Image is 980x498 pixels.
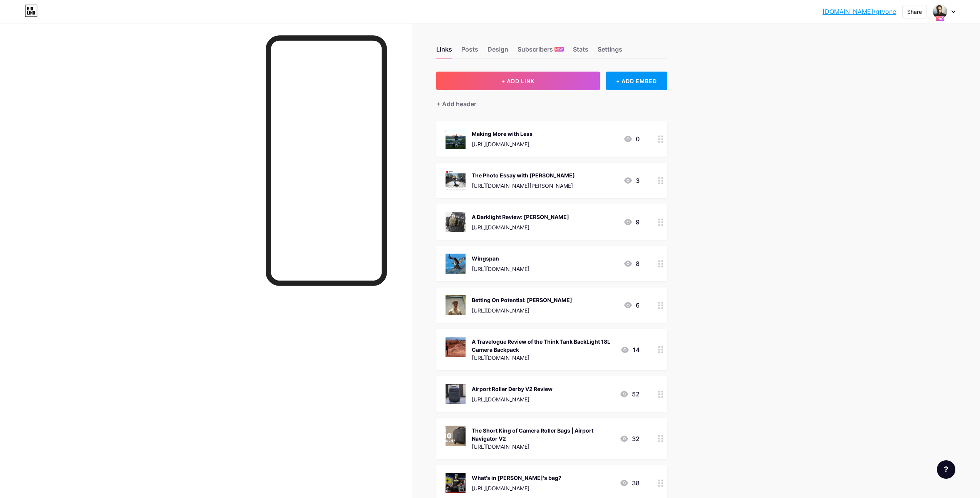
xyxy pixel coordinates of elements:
[472,265,529,273] div: [URL][DOMAIN_NAME]
[472,385,553,393] div: Airport Roller Derby V2 Review
[472,213,569,221] div: A Darklight Review: [PERSON_NAME]
[620,434,640,443] div: 32
[555,47,563,52] span: NEW
[446,212,466,232] img: A Darklight Review: Gabriel J. Diaz
[606,72,667,90] div: + ADD EMBED
[472,130,533,138] div: Making More with Less
[472,171,575,179] div: The Photo Essay with [PERSON_NAME]
[446,170,466,191] img: The Photo Essay with Mark Edward Harris
[472,182,575,190] div: [URL][DOMAIN_NAME][PERSON_NAME]
[472,474,561,482] div: What's in [PERSON_NAME]'s bag?
[623,301,640,310] div: 6
[472,354,614,362] div: [URL][DOMAIN_NAME]
[472,338,614,354] div: A Travelogue Review of the Think Tank BackLight 18L Camera Backpack
[472,306,572,314] div: [URL][DOMAIN_NAME]
[446,129,466,149] img: Making More with Less
[446,473,466,493] img: What's in Larry's bag?
[907,8,922,16] div: Share
[620,345,640,354] div: 14
[623,176,640,185] div: 3
[472,443,613,451] div: [URL][DOMAIN_NAME]
[598,45,622,58] div: Settings
[933,4,947,19] img: Simon Pollock
[436,99,476,109] div: + Add header
[436,72,600,90] button: + ADD LINK
[472,296,572,304] div: Betting On Potential: [PERSON_NAME]
[518,45,564,58] div: Subscribers
[472,254,529,262] div: Wingspan
[623,134,640,144] div: 0
[573,45,588,58] div: Stats
[501,78,534,84] span: + ADD LINK
[487,45,508,58] div: Design
[436,45,452,58] div: Links
[472,484,561,492] div: [URL][DOMAIN_NAME]
[823,7,896,16] a: [DOMAIN_NAME]/gtvone
[472,395,553,403] div: [URL][DOMAIN_NAME]
[446,254,466,274] img: Wingspan
[446,384,466,404] img: Airport Roller Derby V2 Review
[446,426,466,446] img: The Short King of Camera Roller Bags | Airport Navigator V2
[461,45,478,58] div: Posts
[472,426,613,443] div: The Short King of Camera Roller Bags | Airport Navigator V2
[623,259,640,268] div: 8
[620,478,640,488] div: 38
[472,140,533,148] div: [URL][DOMAIN_NAME]
[446,295,466,315] img: Betting On Potential: Jack Paterson
[620,389,640,399] div: 52
[446,337,466,357] img: A Travelogue Review of the Think Tank BackLight 18L Camera Backpack
[623,217,640,227] div: 9
[472,223,569,231] div: [URL][DOMAIN_NAME]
